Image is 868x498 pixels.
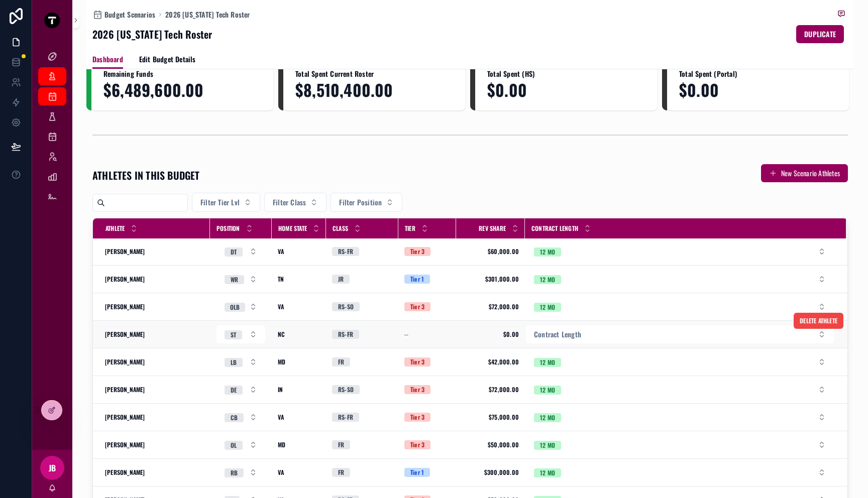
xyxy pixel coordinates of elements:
a: RS-FR [332,413,392,422]
div: Tier 3 [410,440,424,449]
div: LB [231,358,237,367]
a: Select Button [216,352,266,371]
a: $50,000.00 [462,441,519,449]
a: $301,000.00 [462,275,519,283]
button: Select Button [216,463,265,481]
span: Filter Position [339,197,382,207]
span: [PERSON_NAME] [105,386,145,394]
span: Dashboard [92,54,123,64]
span: TN [278,275,284,283]
a: Tier 3 [404,357,450,366]
div: 12 MO [540,386,555,395]
div: 12 MO [540,303,555,312]
button: Select Button [526,408,834,426]
a: Select Button [525,242,834,261]
div: 12 MO [540,358,555,367]
a: Select Button [525,270,834,289]
span: Filter Class [273,197,306,207]
button: DUPLICATE [796,25,844,43]
span: [PERSON_NAME] [105,413,145,421]
a: MD [278,441,320,449]
span: [PERSON_NAME] [105,247,145,256]
a: Tier 3 [404,247,450,256]
a: Tier 3 [404,413,450,422]
a: Select Button [216,408,266,427]
a: [PERSON_NAME] [105,358,204,366]
div: 12 MO [540,275,555,284]
a: MD [278,358,320,366]
a: [PERSON_NAME] [105,330,204,338]
div: CB [231,413,238,422]
div: 12 MO [540,247,555,257]
a: Select Button [216,463,266,482]
a: VA [278,468,320,476]
button: Select Button [526,298,834,316]
a: Select Button [216,242,266,261]
a: [PERSON_NAME] [105,413,204,421]
button: New Scenario Athletes [761,164,848,182]
span: Edit Budget Details [139,54,196,64]
button: DELETE ATHLETE [794,313,843,329]
img: App logo [44,12,60,28]
span: VA [278,413,284,421]
span: VA [278,468,284,476]
a: [PERSON_NAME] [105,441,204,449]
span: Filter Tier Lvl [200,197,240,207]
a: Select Button [525,325,834,344]
div: Tier 3 [410,302,424,311]
span: $60,000.00 [462,247,519,256]
span: DELETE ATHLETE [800,317,837,325]
a: [PERSON_NAME] [105,303,204,311]
a: RS-SO [332,385,392,394]
a: RS-FR [332,330,392,339]
span: $72,000.00 [462,386,519,394]
div: DE [231,386,237,395]
div: RS-SO [338,302,354,311]
button: Select Button [216,325,265,343]
span: [PERSON_NAME] [105,441,145,449]
div: RS-FR [338,247,353,256]
span: [PERSON_NAME] [105,303,145,311]
button: Select Button [526,242,834,261]
a: RS-FR [332,247,392,256]
a: VA [278,247,320,256]
a: Select Button [525,380,834,399]
a: $300,000.00 [462,468,519,476]
div: Tier 3 [410,357,424,366]
button: Select Button [192,193,260,212]
button: Select Button [331,193,402,212]
h1: ATHLETES IN THIS BUDGET [92,168,200,182]
div: RS-FR [338,330,353,339]
div: Tier 3 [410,385,424,394]
button: Select Button [216,436,265,454]
div: Tier 1 [410,468,424,477]
div: FR [338,440,344,449]
span: $72,000.00 [462,303,519,311]
span: IN [278,386,283,394]
span: Total Spent (HS) [487,69,645,79]
div: FR [338,357,344,366]
div: FR [338,468,344,477]
span: $0.00 [487,81,645,98]
a: Select Button [525,435,834,454]
a: Select Button [216,380,266,399]
a: $42,000.00 [462,358,519,366]
span: 2026 [US_STATE] Tech Roster [165,10,250,20]
a: IN [278,386,320,394]
div: RB [231,468,238,477]
a: [PERSON_NAME] [105,386,204,394]
div: Tier 3 [410,413,424,422]
span: Contract Length [531,224,578,232]
div: WR [231,275,238,284]
a: NC [278,330,320,338]
a: Select Button [216,435,266,454]
span: DUPLICATE [804,29,836,39]
a: Tier 1 [404,275,450,284]
a: Dashboard [92,50,123,69]
button: Select Button [526,270,834,288]
a: Tier 3 [404,302,450,311]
